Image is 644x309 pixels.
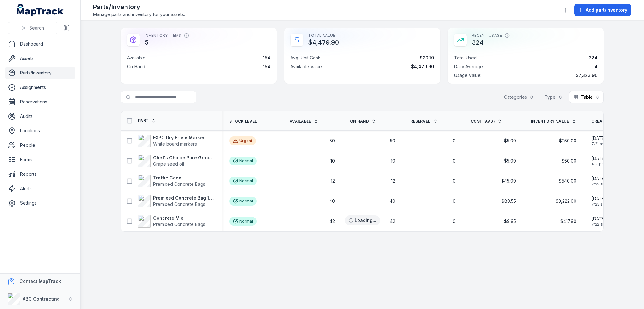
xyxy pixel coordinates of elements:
span: Available : [127,55,147,61]
a: Parts/Inventory [5,67,75,79]
strong: Chef's Choice Pure Grapeseed Oil [153,155,214,161]
span: $417.90 [560,218,576,224]
span: Part [138,118,149,123]
span: 324 [589,55,597,61]
span: 50 [330,138,335,144]
time: 19/09/2025, 1:17:17 pm [591,155,606,167]
a: Alerts [5,182,75,195]
span: 10 [391,158,395,164]
span: $5.00 [504,138,516,144]
button: Add part/inventory [574,4,631,16]
div: Urgent [229,136,256,145]
a: Dashboard [5,38,75,50]
strong: EXPO Dry Erase Marker [153,135,205,141]
a: EXPO Dry Erase MarkerWhite board markers [138,135,205,147]
a: On hand [350,119,376,124]
button: Table [569,91,604,103]
span: Premixed Concrete Bags [153,201,205,207]
span: $50.00 [562,158,576,164]
span: 4 [594,63,597,70]
a: Concrete MixPremixed Concrete Bags [138,215,205,228]
time: 18/09/2025, 7:23:58 am [591,196,606,207]
a: Cost (avg) [471,119,502,124]
span: Available [290,119,311,124]
a: Reservations [5,96,75,108]
a: Premixed Concrete Bag 15kgPremixed Concrete Bags [138,195,214,207]
strong: Premixed Concrete Bag 15kg [153,195,214,201]
button: Categories [500,91,538,103]
time: 18/09/2025, 7:22:37 am [591,216,606,227]
a: Forms [5,153,75,166]
a: Chef's Choice Pure Grapeseed OilGrape seed oil [138,155,214,167]
span: [DATE] [591,155,606,162]
span: White board markers [153,141,197,146]
span: 42 [390,218,395,224]
h2: Parts/Inventory [93,3,185,11]
span: Daily Average : [454,63,484,70]
span: On Hand : [127,63,146,70]
span: Avg. Unit Cost : [291,55,320,61]
span: Search [29,25,44,31]
span: [DATE] [591,216,606,222]
span: Stock Level [229,119,257,124]
span: [DATE] [591,135,606,141]
time: 18/09/2025, 7:25:36 am [591,175,606,187]
span: $29.10 [420,55,434,61]
span: 0 [453,198,456,204]
strong: ABC Contracting [23,296,60,301]
a: Audits [5,110,75,123]
span: Reserved [410,119,431,124]
a: Inventory Value [531,119,576,124]
strong: Contact MapTrack [19,279,61,284]
span: Inventory Value [531,119,569,124]
div: Normal [229,177,257,185]
div: Normal [229,197,257,206]
time: 23/09/2025, 7:21:01 am [591,135,606,146]
button: Search [8,22,58,34]
span: $45.00 [501,178,516,184]
span: $80.55 [502,198,516,204]
span: 7:22 am [591,222,606,227]
a: Part [138,118,156,123]
span: Cost (avg) [471,119,495,124]
span: $540.00 [559,178,576,184]
span: 50 [390,138,395,144]
span: Total Used : [454,55,478,61]
span: 154 [263,55,270,61]
button: Type [541,91,567,103]
span: 1:17 pm [591,162,606,167]
span: 40 [390,198,395,204]
span: 7:25 am [591,182,606,187]
span: 0 [453,138,456,144]
a: Reports [5,168,75,180]
span: 12 [331,178,335,184]
a: Locations [5,124,75,137]
span: $250.00 [559,138,576,144]
span: Premixed Concrete Bags [153,222,205,227]
span: $3,222.00 [556,198,576,204]
span: $4,479.90 [411,63,434,70]
span: 10 [330,158,335,164]
span: [DATE] [591,175,606,182]
span: 42 [330,218,335,224]
span: 0 [453,178,456,184]
a: People [5,139,75,152]
span: 7:21 am [591,141,606,146]
span: Available Value : [291,63,323,70]
span: 0 [453,218,456,224]
span: [DATE] [591,196,606,202]
a: Available [290,119,318,124]
span: $7,323.90 [576,72,597,79]
span: $9.95 [504,218,516,224]
a: Settings [5,197,75,209]
a: Assignments [5,81,75,94]
a: Assets [5,52,75,65]
span: Grape seed oil [153,161,184,167]
span: Created Date [591,119,622,124]
span: Premixed Concrete Bags [153,181,205,187]
span: Add part/inventory [586,7,627,13]
div: Normal [229,157,257,165]
strong: Concrete Mix [153,215,205,221]
span: 12 [391,178,395,184]
span: Manage parts and inventory for your assets. [93,11,185,18]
